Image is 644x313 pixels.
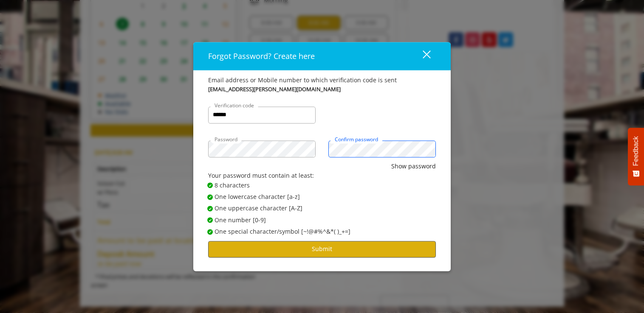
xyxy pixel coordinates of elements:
span: ✔ [209,194,212,201]
input: Verification code [208,106,316,123]
span: One lowercase character [a-z] [215,192,300,201]
span: ✔ [209,182,212,189]
span: One number [0-9] [215,215,266,225]
span: Feedback [632,136,640,166]
div: Your password must contain at least: [208,171,436,181]
label: Password [210,135,242,143]
div: close dialog [413,50,430,62]
button: Submit [208,241,436,257]
button: Show password [391,162,436,171]
button: Feedback - Show survey [628,128,644,185]
div: Email address or Mobile number to which verification code is sent [208,75,436,85]
b: [EMAIL_ADDRESS][PERSON_NAME][DOMAIN_NAME] [208,85,341,94]
span: One uppercase character [A-Z] [215,204,302,213]
span: ✔ [209,229,212,235]
input: Password [208,140,316,157]
label: Confirm password [330,135,382,143]
span: ✔ [209,217,212,224]
input: Confirm password [328,140,436,157]
span: One special character/symbol [~!@#%^&*( )_+=] [215,227,350,237]
span: Forgot Password? Create here [208,51,315,61]
span: 8 characters [215,181,250,190]
span: ✔ [209,205,212,212]
label: Verification code [210,101,258,109]
button: close dialog [407,48,436,65]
